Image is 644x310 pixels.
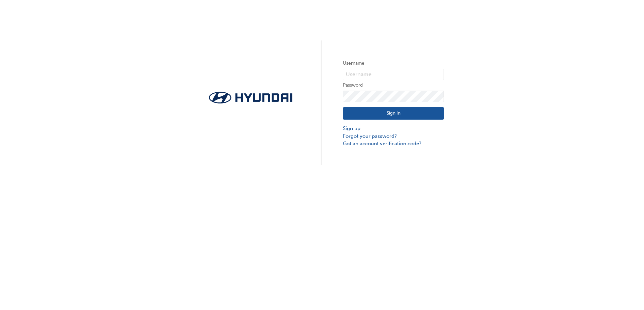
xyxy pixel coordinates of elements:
a: Forgot your password? [343,132,444,140]
img: Trak [200,90,301,105]
button: Sign In [343,107,444,120]
label: Password [343,81,444,89]
a: Sign up [343,125,444,132]
a: Got an account verification code? [343,140,444,148]
label: Username [343,59,444,67]
input: Username [343,69,444,80]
